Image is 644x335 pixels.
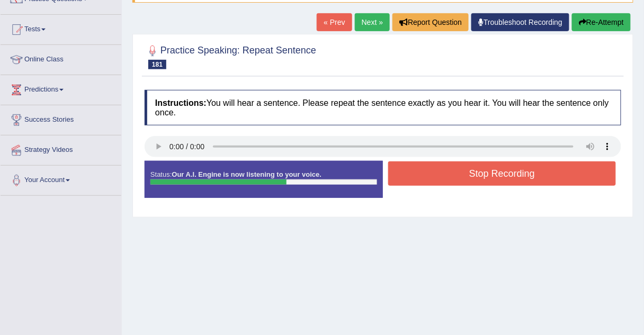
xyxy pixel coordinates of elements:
[1,45,121,71] a: Online Class
[148,60,166,69] span: 181
[388,161,616,186] button: Stop Recording
[355,13,390,31] a: Next »
[145,161,383,198] div: Status:
[145,43,316,69] h2: Practice Speaking: Repeat Sentence
[471,13,569,31] a: Troubleshoot Recording
[572,13,631,31] button: Re-Attempt
[155,98,207,107] b: Instructions:
[1,135,121,162] a: Strategy Videos
[1,105,121,132] a: Success Stories
[145,90,621,125] h4: You will hear a sentence. Please repeat the sentence exactly as you hear it. You will hear the se...
[1,15,121,41] a: Tests
[1,75,121,102] a: Predictions
[392,13,469,31] button: Report Question
[172,170,321,178] strong: Our A.I. Engine is now listening to your voice.
[1,166,121,192] a: Your Account
[317,13,352,31] a: « Prev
